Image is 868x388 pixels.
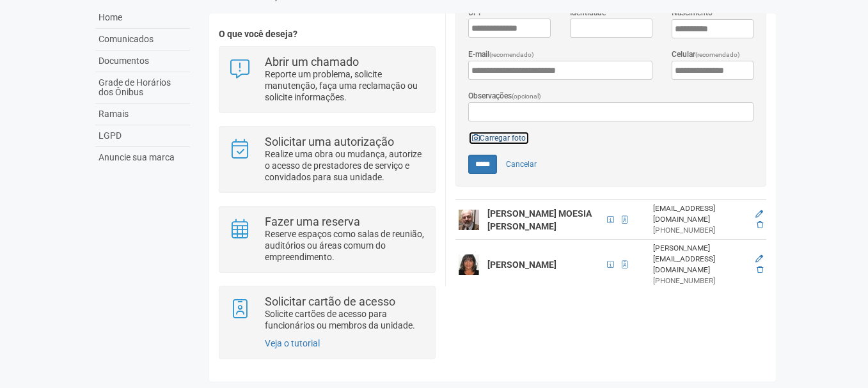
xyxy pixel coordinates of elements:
span: (recomendado) [695,51,740,58]
img: user.png [459,210,479,230]
a: Ramais [95,104,190,125]
p: Reporte um problema, solicite manutenção, faça uma reclamação ou solicite informações. [265,68,425,103]
strong: Solicitar uma autorização [265,135,394,148]
a: Cancelar [499,155,544,174]
strong: [PERSON_NAME] [487,260,556,270]
strong: [PERSON_NAME] MOESIA [PERSON_NAME] [487,208,592,231]
p: Reserve espaços como salas de reunião, auditórios ou áreas comum do empreendimento. [265,228,425,263]
a: Solicitar uma autorização Realize uma obra ou mudança, autorize o acesso de prestadores de serviç... [229,136,425,183]
span: (opcional) [512,93,541,100]
a: Home [95,7,190,29]
a: LGPD [95,125,190,147]
a: Fazer uma reserva Reserve espaços como salas de reunião, auditórios ou áreas comum do empreendime... [229,216,425,263]
p: Solicite cartões de acesso para funcionários ou membros da unidade. [265,308,425,331]
a: Solicitar cartão de acesso Solicite cartões de acesso para funcionários ou membros da unidade. [229,296,425,331]
div: [PERSON_NAME][EMAIL_ADDRESS][DOMAIN_NAME] [653,243,747,275]
div: [PHONE_NUMBER] [653,225,747,236]
span: (recomendado) [489,51,534,58]
label: Observações [468,90,541,102]
a: Editar membro [755,254,763,263]
a: Anuncie sua marca [95,147,190,168]
a: Comunicados [95,29,190,50]
strong: Fazer uma reserva [265,215,360,228]
img: user.png [459,254,479,275]
p: Realize uma obra ou mudança, autorize o acesso de prestadores de serviço e convidados para sua un... [265,148,425,183]
label: E-mail [468,49,534,61]
strong: Abrir um chamado [265,55,359,68]
strong: Solicitar cartão de acesso [265,295,395,308]
a: Carregar foto [468,131,530,145]
a: Veja o tutorial [265,338,320,348]
a: Excluir membro [757,265,763,274]
a: Excluir membro [757,221,763,229]
a: Grade de Horários dos Ônibus [95,72,190,104]
div: [EMAIL_ADDRESS][DOMAIN_NAME] [653,203,747,225]
a: Documentos [95,50,190,72]
div: [PHONE_NUMBER] [653,275,747,286]
a: Abrir um chamado Reporte um problema, solicite manutenção, faça uma reclamação ou solicite inform... [229,56,425,103]
a: Editar membro [755,210,763,219]
label: Celular [672,49,740,61]
h4: O que você deseja? [219,29,436,39]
